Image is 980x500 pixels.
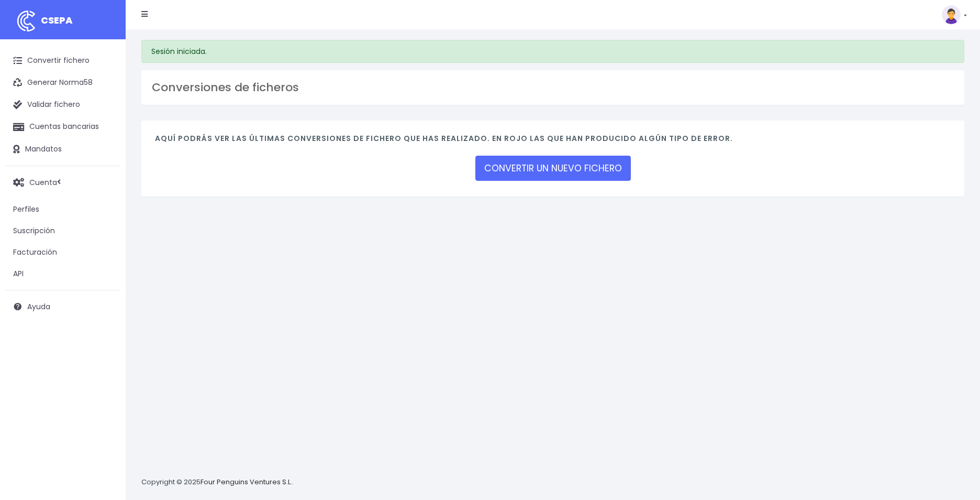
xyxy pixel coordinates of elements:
p: Copyright © 2025 . [141,477,294,488]
a: Cuenta [5,171,120,193]
span: Cuenta [29,177,57,187]
a: Generar Norma58 [5,72,120,94]
span: Ayuda [27,301,50,312]
a: Facturación [5,242,120,263]
h4: Aquí podrás ver las últimas conversiones de fichero que has realizado. En rojo las que han produc... [155,134,951,148]
span: CSEPA [41,14,73,27]
a: Ayuda [5,296,120,318]
a: Mandatos [5,138,120,160]
a: Validar fichero [5,94,120,116]
a: Cuentas bancarias [5,116,120,138]
a: CONVERTIR UN NUEVO FICHERO [475,156,631,181]
div: Sesión iniciada. [141,40,964,63]
h3: Conversiones de ficheros [152,81,954,94]
a: Four Penguins Ventures S.L. [201,477,292,487]
a: API [5,263,120,285]
img: profile [942,5,961,24]
a: Convertir fichero [5,50,120,72]
a: Perfiles [5,199,120,220]
img: logo [13,8,39,34]
a: Suscripción [5,220,120,242]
